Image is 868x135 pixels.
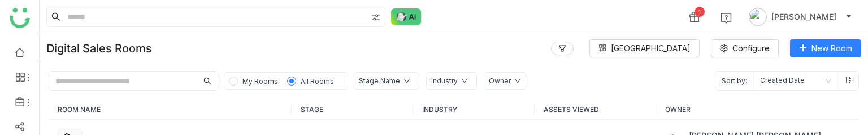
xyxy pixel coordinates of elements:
div: Owner [489,76,511,87]
img: help.svg [721,12,732,24]
div: Industry [431,76,458,87]
div: Digital Sales Rooms [46,42,152,55]
button: [GEOGRAPHIC_DATA] [589,39,700,57]
span: [GEOGRAPHIC_DATA] [611,42,691,55]
button: New Room [790,39,861,57]
th: OWNER [656,100,859,120]
span: Sort by: [715,72,753,90]
button: Configure [711,39,779,57]
span: [PERSON_NAME] [771,11,836,23]
th: ASSETS VIEWED [535,100,656,120]
th: INDUSTRY [413,100,535,120]
span: Configure [732,42,770,55]
button: [PERSON_NAME] [747,8,854,26]
nz-select-item: Created Date [760,72,831,90]
span: New Room [811,42,852,55]
span: All Rooms [301,77,334,85]
th: ROOM NAME [49,100,292,120]
div: 1 [695,7,705,17]
span: My Rooms [242,77,278,85]
img: avatar [749,8,767,26]
img: ask-buddy-normal.svg [391,8,422,25]
img: logo [10,8,30,28]
div: Stage Name [359,76,400,87]
img: search-type.svg [371,13,380,22]
th: STAGE [292,100,413,120]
